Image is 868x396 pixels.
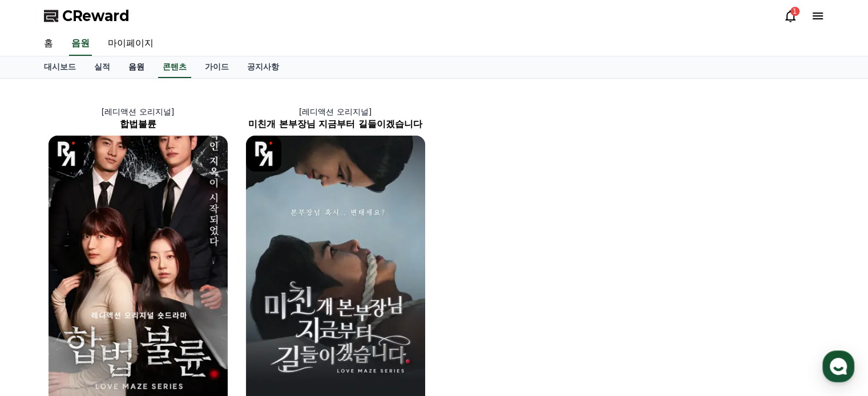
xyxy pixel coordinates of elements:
p: [레디액션 오리지널] [39,106,237,117]
a: 홈 [35,32,62,56]
a: CReward [44,7,130,25]
a: 대시보드 [35,56,85,78]
span: 대화 [104,319,118,328]
img: [object Object] Logo [49,136,84,172]
a: 공지사항 [238,56,288,78]
span: CReward [62,7,130,25]
span: 홈 [36,319,43,328]
a: 가이드 [196,56,238,78]
a: 마이페이지 [99,32,163,56]
a: 음원 [119,56,154,78]
div: 1 [790,7,800,16]
p: [레디액션 오리지널] [237,106,434,117]
a: 1 [784,9,797,23]
a: 콘텐츠 [158,56,191,78]
span: 설정 [176,319,190,328]
a: 홈 [3,301,75,330]
h2: 합법불륜 [39,117,237,131]
a: 음원 [69,32,92,56]
h2: 미친개 본부장님 지금부터 길들이겠습니다 [237,117,434,131]
a: 실적 [85,56,119,78]
a: 대화 [75,301,147,330]
a: 설정 [147,301,219,330]
img: [object Object] Logo [246,136,282,172]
